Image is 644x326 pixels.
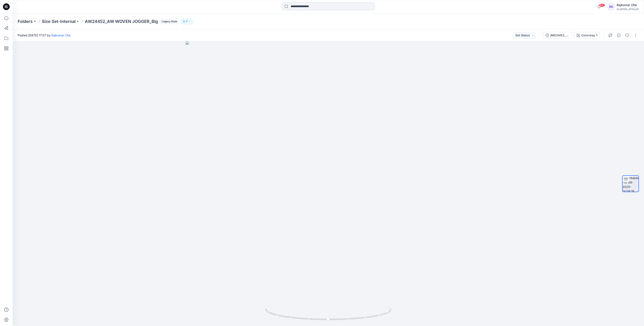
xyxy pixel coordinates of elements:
[607,3,615,11] div: RC
[160,19,179,24] span: Legacy Style
[599,4,605,7] span: 99+
[85,18,158,24] p: AW24452_AW WOVEN JOGGER_Big
[574,32,600,39] button: Colorway 1
[550,33,569,38] div: AW24452_AW WOVEN JOGGER_Big
[158,18,179,24] button: Legacy Style
[42,18,76,24] a: Size Set-Internal
[18,33,71,37] span: Posted [DATE] 17:07 by
[51,33,71,37] a: Rajkumar Cfai
[543,32,572,39] button: AW24452_AW WOVEN JOGGER_Big
[581,33,597,38] div: Colorway 1
[617,3,639,8] div: Rajkumar Cfai
[615,32,622,39] button: Details
[623,176,639,192] img: turntable-19-09-2025-14:08:18
[617,8,639,11] div: CLASSIC_ATHLUX
[18,18,33,24] a: Folders
[186,19,188,24] p: 7
[181,18,193,24] button: 7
